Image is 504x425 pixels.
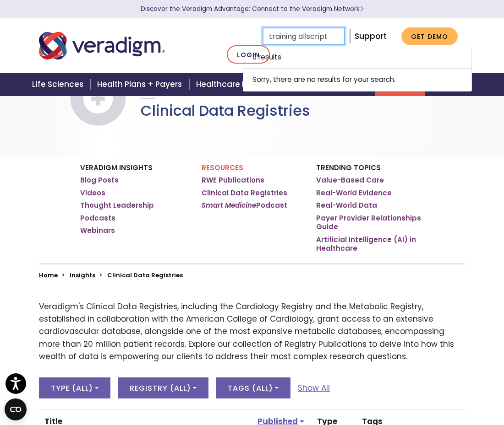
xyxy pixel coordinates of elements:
[118,377,208,398] button: Registry (All)
[80,201,154,210] a: Thought Leadership
[80,226,115,235] a: Webinars
[70,271,95,280] a: Insights
[39,271,58,280] a: Home
[202,201,287,210] a: Smart MedicinePodcast
[202,176,264,185] a: RWE Publications
[80,188,105,198] a: Videos
[191,73,287,96] a: Healthcare Providers
[202,188,287,198] a: Clinical Data Registries
[202,200,256,210] em: Smart Medicine
[328,359,493,414] iframe: Drift Chat Widget
[92,73,190,96] a: Health Plans + Payers
[141,5,364,13] a: Discover the Veradigm Advantage: Connect to the Veradigm NetworkLearn More
[39,377,110,398] button: Type (All)
[316,176,384,185] a: Value-Based Care
[298,382,330,394] a: Show All
[243,46,472,69] li: 0 results
[5,398,27,420] button: Open CMP widget
[355,31,387,42] a: Support
[401,27,458,45] a: Get Demo
[316,188,392,198] a: Real-World Evidence
[27,73,92,96] a: Life Sciences
[216,377,290,398] button: Tags (All)
[360,5,364,13] span: Learn More
[39,301,465,363] p: Veradigm's Clinical Data Registries, including the Cardiology Registry and the Metabolic Registry...
[316,214,424,231] a: Payer Provider Relationships Guide
[141,102,310,119] h1: Clinical Data Registries
[263,27,345,45] input: Search
[243,69,472,91] li: Sorry, there are no results for your search.
[316,235,424,253] a: Artificial Intelligence (AI) in Healthcare
[80,176,119,185] a: Blog Posts
[316,201,377,210] a: Real-World Data
[80,214,115,223] a: Podcasts
[227,45,270,64] a: Login
[39,31,165,61] img: Veradigm logo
